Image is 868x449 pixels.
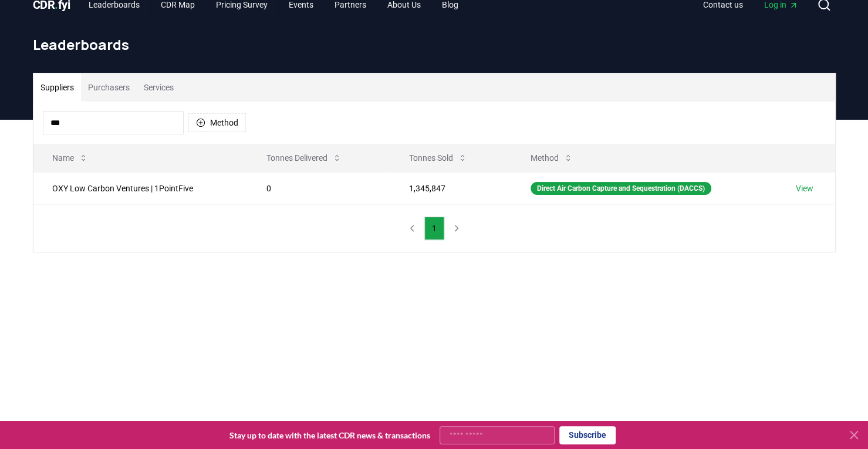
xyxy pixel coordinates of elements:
[43,146,97,170] button: Name
[257,146,351,170] button: Tonnes Delivered
[33,172,248,204] td: OXY Low Carbon Ventures | 1PointFive
[390,172,512,204] td: 1,345,847
[33,35,836,54] h1: Leaderboards
[248,172,391,204] td: 0
[137,73,181,102] button: Services
[796,183,813,194] a: View
[400,146,477,170] button: Tonnes Sold
[424,217,444,240] button: 1
[531,182,711,195] div: Direct Air Carbon Capture and Sequestration (DACCS)
[33,73,81,102] button: Suppliers
[521,146,582,170] button: Method
[81,73,137,102] button: Purchasers
[188,113,246,132] button: Method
